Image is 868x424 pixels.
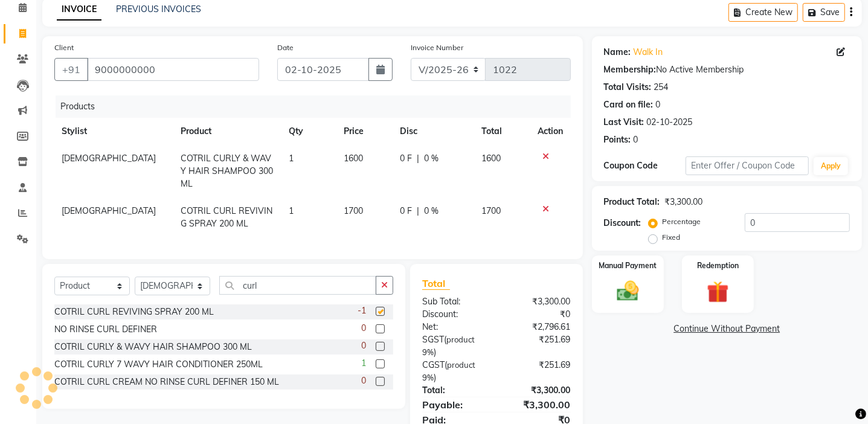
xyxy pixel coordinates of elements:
[54,42,74,53] label: Client
[400,152,412,165] span: 0 F
[361,339,366,352] span: 0
[424,205,439,217] span: 0 %
[604,81,652,94] div: Total Visits:
[497,359,580,384] div: ₹251.69
[656,98,661,111] div: 0
[446,335,475,344] span: product
[54,58,88,81] button: +91
[686,156,809,175] input: Enter Offer / Coupon Code
[181,205,272,229] span: COTRIL CURL REVIVING SPRAY 200 ML
[54,358,263,371] div: COTRIL CURLY 7 WAVY HAIR CONDITIONER 250ML
[361,374,366,387] span: 0
[417,152,419,165] span: |
[422,277,450,290] span: Total
[604,133,631,146] div: Points:
[803,3,845,22] button: Save
[413,384,497,397] div: Total:
[54,341,252,353] div: COTRIL CURLY & WAVY HAIR SHAMPOO 300 ML
[413,321,497,333] div: Net:
[604,116,645,129] div: Last Visit:
[422,373,434,382] span: 9%
[697,260,739,271] label: Redemption
[497,384,580,397] div: ₹3,300.00
[604,196,660,208] div: Product Total:
[610,278,646,304] img: _cash.svg
[634,133,638,146] div: 0
[417,205,419,217] span: |
[400,205,412,217] span: 0 F
[277,42,294,53] label: Date
[344,153,363,164] span: 1600
[411,42,463,53] label: Invoice Number
[413,397,497,412] div: Payable:
[289,205,294,216] span: 1
[647,116,693,129] div: 02-10-2025
[663,232,681,243] label: Fixed
[358,304,366,317] span: -1
[54,306,214,318] div: COTRIL CURL REVIVING SPRAY 200 ML
[361,322,366,335] span: 0
[424,152,439,165] span: 0 %
[604,63,657,76] div: Membership:
[531,118,571,145] th: Action
[700,278,736,306] img: _gift.svg
[54,118,173,145] th: Stylist
[62,205,156,216] span: [DEMOGRAPHIC_DATA]
[497,321,580,333] div: ₹2,796.61
[599,260,657,271] label: Manual Payment
[663,216,701,227] label: Percentage
[87,58,259,81] input: Search by Name/Mobile/Email/Code
[413,333,497,359] div: ( )
[422,334,444,345] span: SGST
[336,118,393,145] th: Price
[814,157,848,175] button: Apply
[665,196,703,208] div: ₹3,300.00
[497,333,580,359] div: ₹251.69
[344,205,363,216] span: 1700
[116,4,201,14] a: PREVIOUS INVOICES
[482,153,501,164] span: 1600
[482,205,501,216] span: 1700
[413,308,497,321] div: Discount:
[497,295,580,308] div: ₹3,300.00
[219,276,376,295] input: Search or Scan
[604,46,631,59] div: Name:
[361,357,366,370] span: 1
[604,159,686,172] div: Coupon Code
[413,295,497,308] div: Sub Total:
[413,359,497,384] div: ( )
[422,347,434,357] span: 9%
[497,308,580,321] div: ₹0
[173,118,281,145] th: Product
[634,46,663,59] a: Walk In
[497,397,580,412] div: ₹3,300.00
[281,118,336,145] th: Qty
[447,360,475,370] span: product
[54,376,279,388] div: COTRIL CURL CREAM NO RINSE CURL DEFINER 150 ML
[54,323,157,336] div: NO RINSE CURL DEFINER
[289,153,294,164] span: 1
[393,118,475,145] th: Disc
[604,63,850,76] div: No Active Membership
[56,95,580,118] div: Products
[604,98,654,111] div: Card on file:
[475,118,531,145] th: Total
[728,3,798,22] button: Create New
[422,359,445,370] span: CGST
[654,81,669,94] div: 254
[594,323,860,335] a: Continue Without Payment
[62,153,156,164] span: [DEMOGRAPHIC_DATA]
[181,153,273,189] span: COTRIL CURLY & WAVY HAIR SHAMPOO 300 ML
[604,217,641,230] div: Discount:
